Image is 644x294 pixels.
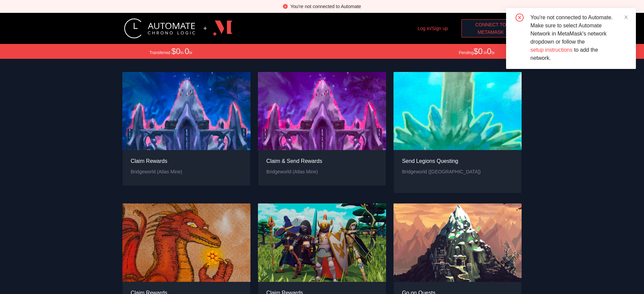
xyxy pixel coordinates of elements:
span: $0 [171,47,181,56]
span: $0 [474,47,483,56]
span: 0 [487,47,491,56]
div: You're not connected to Automate [290,3,361,10]
img: Claim & Send Rewards [258,72,386,150]
span: close [624,15,628,20]
span: 0 [185,47,189,56]
img: Claim Rewards [122,203,251,281]
div: Transferred in tx [149,47,192,56]
img: logo [124,18,195,39]
img: logo [213,18,233,39]
img: Go on Quests [393,203,522,281]
span: You're not connected to Automate. Make sure to select Automate Network in MetaMask's network drop... [530,15,613,61]
button: Connect toMetaMask [461,19,520,38]
div: Claim Rewards [131,157,183,165]
img: Send Legions Questing [393,72,522,150]
span: MetaMask [478,28,504,36]
div: Claim & Send Rewards [266,157,322,165]
span: close-circle [283,4,288,9]
div: Bridgeworld (Atlas Mine) [131,168,183,175]
img: Claim Rewards [122,72,251,150]
div: + [203,25,207,32]
div: Bridgeworld ([GEOGRAPHIC_DATA]) [402,168,481,175]
a: setup instructions [530,47,573,53]
div: Send Legions Questing [402,157,481,165]
span: Connect to [475,21,506,28]
div: Pending in tx [459,47,495,56]
a: Log in/Sign up [418,26,448,31]
span: close-circle [516,14,524,23]
img: Claim Rewards [258,203,386,281]
div: Bridgeworld (Atlas Mine) [266,168,322,175]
